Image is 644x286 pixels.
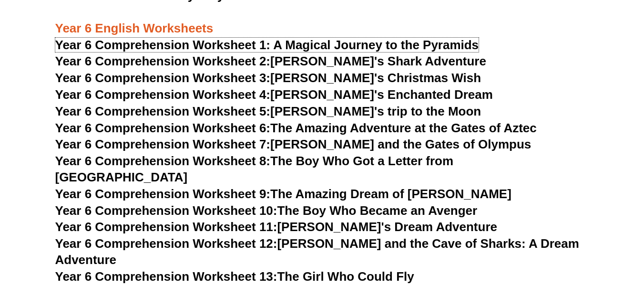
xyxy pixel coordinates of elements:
a: Year 6 Comprehension Worksheet 4:[PERSON_NAME]'s Enchanted Dream [55,87,493,102]
span: Year 6 Comprehension Worksheet 4: [55,87,271,102]
span: Year 6 Comprehension Worksheet 3: [55,71,271,85]
span: Year 6 Comprehension Worksheet 10: [55,203,277,218]
a: Year 6 Comprehension Worksheet 11:[PERSON_NAME]'s Dream Adventure [55,220,497,234]
iframe: Chat Widget [485,178,644,286]
span: Year 6 Comprehension Worksheet 2: [55,54,271,68]
a: Year 6 Comprehension Worksheet 1: A Magical Journey to the Pyramids [55,38,479,52]
span: Year 6 Comprehension Worksheet 8: [55,154,271,168]
a: Year 6 Comprehension Worksheet 2:[PERSON_NAME]'s Shark Adventure [55,54,486,68]
a: Year 6 Comprehension Worksheet 3:[PERSON_NAME]'s Christmas Wish [55,71,481,85]
a: Year 6 Comprehension Worksheet 6:The Amazing Adventure at the Gates of Aztec [55,121,537,135]
a: Year 6 Comprehension Worksheet 10:The Boy Who Became an Avenger [55,203,478,218]
span: Year 6 Comprehension Worksheet 11: [55,220,277,234]
span: Year 6 Comprehension Worksheet 9: [55,187,271,201]
a: Year 6 Comprehension Worksheet 12:[PERSON_NAME] and the Cave of Sharks: A Dream Adventure [55,236,579,267]
h3: Year 6 English Worksheets [55,4,589,37]
span: Year 6 Comprehension Worksheet 5: [55,104,271,118]
span: Year 6 Comprehension Worksheet 12: [55,236,277,251]
a: Year 6 Comprehension Worksheet 5:[PERSON_NAME]'s trip to the Moon [55,104,481,118]
span: Year 6 Comprehension Worksheet 7: [55,137,271,151]
a: Year 6 Comprehension Worksheet 13:The Girl Who Could Fly [55,269,414,284]
span: Year 6 Comprehension Worksheet 6: [55,121,271,135]
a: Year 6 Comprehension Worksheet 8:The Boy Who Got a Letter from [GEOGRAPHIC_DATA] [55,154,454,184]
a: Year 6 Comprehension Worksheet 7:[PERSON_NAME] and the Gates of Olympus [55,137,532,151]
a: Year 6 Comprehension Worksheet 9:The Amazing Dream of [PERSON_NAME] [55,187,511,201]
span: Year 6 Comprehension Worksheet 13: [55,269,277,284]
